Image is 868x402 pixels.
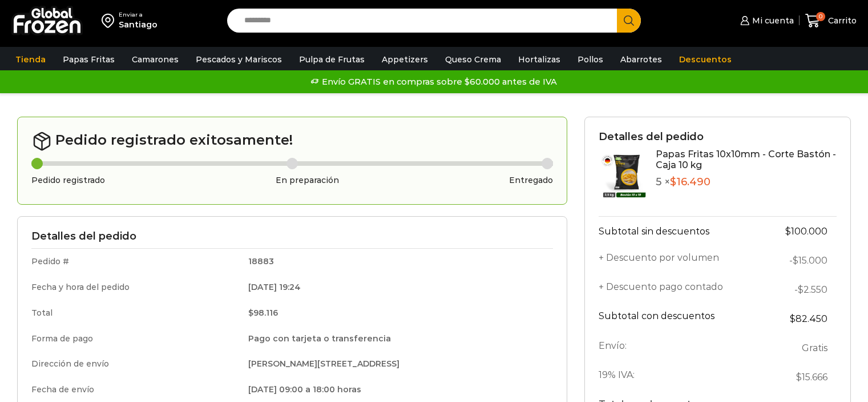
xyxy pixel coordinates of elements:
td: Pedido # [31,249,240,274]
td: - [761,246,837,275]
a: Papas Fritas 10x10mm - Corte Bastón - Caja 10 kg [656,149,836,170]
div: Santiago [119,19,158,30]
span: 0 [816,12,825,21]
button: Search button [617,9,641,33]
td: Dirección de envío [31,351,240,377]
td: Fecha y hora del pedido [31,274,240,300]
span: Mi cuenta [749,15,794,26]
th: Subtotal con descuentos [599,304,761,333]
a: 0 Carrito [805,7,857,34]
span: $ [790,313,796,324]
td: - [761,275,837,304]
td: Pago con tarjeta o transferencia [240,326,553,352]
a: Camarones [126,49,184,70]
bdi: 15.000 [793,255,827,266]
a: Tienda [10,49,51,70]
a: Appetizers [376,49,434,70]
bdi: 82.450 [790,313,827,324]
bdi: 98.116 [248,308,278,318]
a: Papas Fritas [57,49,120,70]
a: Hortalizas [512,49,566,70]
bdi: 16.490 [670,176,710,188]
td: Forma de pago [31,326,240,352]
a: Pollos [572,49,609,70]
p: 5 × [656,176,837,189]
a: Pescados y Mariscos [190,49,288,70]
th: 19% IVA: [599,363,761,392]
th: + Descuento pago contado [599,275,761,304]
span: $ [796,372,802,383]
div: Enviar a [119,11,158,19]
td: [DATE] 09:00 a 18:00 horas [240,377,553,400]
a: Mi cuenta [737,9,793,32]
h2: Pedido registrado exitosamente! [31,131,553,152]
h3: Detalles del pedido [31,230,553,243]
img: address-field-icon.svg [102,11,119,30]
span: 15.666 [796,372,827,383]
th: + Descuento por volumen [599,246,761,275]
bdi: 2.550 [798,284,827,295]
th: Subtotal sin descuentos [599,216,761,246]
h3: Pedido registrado [31,176,105,185]
td: Gratis [761,333,837,363]
span: $ [785,226,791,237]
span: $ [793,255,798,266]
h3: Detalles del pedido [599,131,837,144]
td: Fecha de envío [31,377,240,400]
h3: En preparación [276,176,339,185]
td: Total [31,300,240,326]
span: $ [670,176,676,188]
h3: Entregado [509,176,553,185]
span: $ [248,308,253,318]
td: [PERSON_NAME][STREET_ADDRESS] [240,351,553,377]
a: Descuentos [673,49,737,70]
td: 18883 [240,249,553,274]
a: Abarrotes [615,49,668,70]
th: Envío: [599,333,761,363]
td: [DATE] 19:24 [240,274,553,300]
span: Carrito [825,15,857,26]
a: Pulpa de Frutas [293,49,370,70]
bdi: 100.000 [785,226,827,237]
a: Queso Crema [439,49,507,70]
span: $ [798,284,804,295]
